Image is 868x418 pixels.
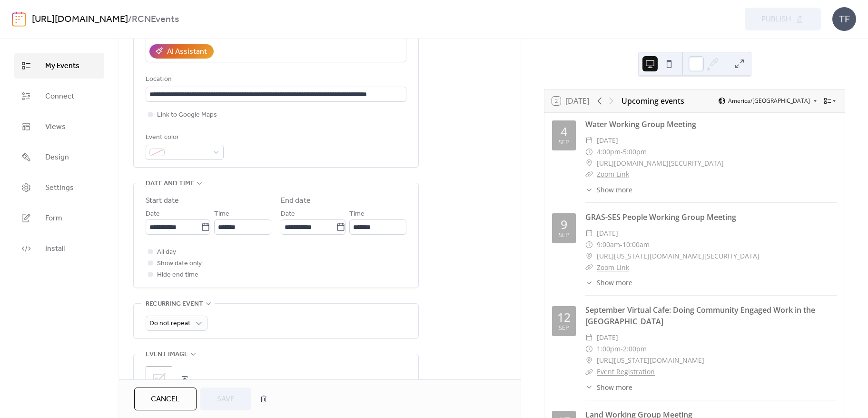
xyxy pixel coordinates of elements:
[597,239,620,250] span: 9:00am
[157,258,202,269] span: Show date only
[14,53,104,79] a: My Events
[585,158,593,169] div: ​
[585,332,593,343] div: ​
[149,317,190,330] span: Do not repeat
[597,382,632,392] span: Show more
[12,11,26,27] img: logo
[585,343,593,355] div: ​
[45,152,69,163] span: Design
[597,355,704,366] span: [URL][US_STATE][DOMAIN_NAME]
[597,146,621,158] span: 4:00pm
[45,121,66,133] span: Views
[585,185,632,195] button: ​Show more
[146,209,160,220] span: Date
[146,349,188,360] span: Event image
[128,10,132,29] b: /
[620,239,622,250] span: -
[14,144,104,170] a: Design
[14,175,104,200] a: Settings
[623,343,647,355] span: 2:00pm
[621,95,684,107] div: Upcoming events
[597,158,724,169] span: [URL][DOMAIN_NAME][SECURITY_DATA]
[167,46,207,58] div: AI Assistant
[597,278,632,288] span: Show more
[585,250,593,262] div: ​
[585,135,593,146] div: ​
[349,209,365,220] span: Time
[157,269,198,281] span: Hide end time
[585,228,593,239] div: ​
[597,169,629,179] a: Zoom Link
[622,239,650,250] span: 10:00am
[557,311,571,323] div: 12
[151,394,180,405] span: Cancel
[146,74,404,85] div: Location
[281,195,311,207] div: End date
[585,382,593,392] div: ​
[585,355,593,366] div: ​
[585,366,593,378] div: ​
[585,146,593,158] div: ​
[559,325,569,331] div: Sep
[597,135,618,146] span: [DATE]
[45,213,62,224] span: Form
[621,146,623,158] span: -
[146,178,194,189] span: Date and time
[585,278,632,288] button: ​Show more
[585,278,593,288] div: ​
[157,247,176,258] span: All day
[45,243,65,255] span: Install
[14,83,104,109] a: Connect
[559,232,569,239] div: Sep
[14,236,104,261] a: Install
[14,205,104,231] a: Form
[146,299,203,310] span: Recurring event
[134,388,197,410] button: Cancel
[585,212,736,222] a: GRAS-SES People Working Group Meeting
[149,44,214,59] button: AI Assistant
[559,139,569,146] div: Sep
[45,91,74,102] span: Connect
[561,219,567,230] div: 9
[597,228,618,239] span: [DATE]
[45,60,79,72] span: My Events
[146,366,172,393] div: ;
[597,332,618,343] span: [DATE]
[45,182,74,194] span: Settings
[561,126,567,138] div: 4
[132,10,179,29] b: RCNEvents
[597,250,759,262] span: [URL][US_STATE][DOMAIN_NAME][SECURITY_DATA]
[585,239,593,250] div: ​
[214,209,229,220] span: Time
[597,263,629,272] a: Zoom Link
[623,146,647,158] span: 5:00pm
[585,119,696,129] a: Water Working Group Meeting
[621,343,623,355] span: -
[728,98,810,104] span: America/[GEOGRAPHIC_DATA]
[597,367,655,376] a: Event Registration
[585,262,593,273] div: ​
[585,382,632,392] button: ​Show more
[585,169,593,180] div: ​
[157,109,217,121] span: Link to Google Maps
[832,7,856,31] div: TF
[32,10,128,29] a: [URL][DOMAIN_NAME]
[585,305,815,327] a: September Virtual Cafe: Doing Community Engaged Work in the [GEOGRAPHIC_DATA]
[146,132,222,143] div: Event color
[597,185,632,195] span: Show more
[585,185,593,195] div: ​
[597,343,621,355] span: 1:00pm
[146,195,179,207] div: Start date
[14,114,104,139] a: Views
[281,209,295,220] span: Date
